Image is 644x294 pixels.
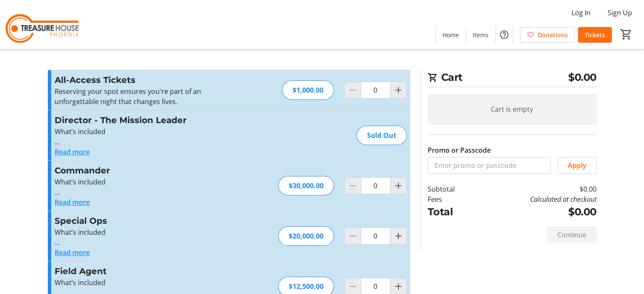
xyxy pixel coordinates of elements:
button: Read more [55,197,90,207]
button: Increment by one [390,178,406,194]
p: Reserving your spot ensures you're part of an unforgettable night that changes lives. [55,86,240,107]
a: Home [436,27,466,43]
td: Fees [428,194,477,204]
button: Apply [558,157,597,174]
div: $20,000.00 [278,226,334,246]
button: Sign Up [601,6,639,19]
button: Read more [55,147,90,157]
span: Home [442,30,459,39]
img: Treasure House's Logo [5,3,80,46]
input: Enter promo or passcode [428,157,551,174]
td: Total [428,204,477,220]
div: Sold Out [357,126,407,145]
p: What’s included [55,126,240,137]
input: Special Ops Quantity [361,228,390,245]
div: $30,000.00 [278,176,334,195]
h3: All-Access Tickets [55,74,240,86]
span: Apply [568,160,586,170]
span: Donations [538,30,568,39]
span: $0.00 [568,70,597,85]
h3: Director - The Mission Leader [55,114,240,126]
span: Sign Up [608,8,632,18]
h3: Field Agent [55,265,240,278]
a: Tickets [578,27,612,43]
span: Items [473,30,489,39]
td: Calculated at checkout [476,194,596,204]
div: Cart is empty [428,94,597,124]
button: Increment by one [390,228,406,244]
h3: Commander [55,164,240,177]
p: What’s included [55,278,240,288]
td: Subtotal [428,184,477,194]
button: Help [496,26,513,43]
button: Log In [565,6,597,19]
span: Log In [572,8,591,18]
p: What’s included [55,227,240,237]
div: $1,000.00 [282,80,334,100]
h3: Special Ops [55,214,240,227]
a: Donations [520,27,575,43]
input: Commander Quantity [361,177,390,194]
label: Promo or Passcode [428,145,491,155]
a: Items [466,27,495,43]
td: $0.00 [476,184,596,194]
h2: Cart [428,70,597,87]
td: $0.00 [476,204,596,220]
button: Cart [619,27,634,42]
button: Increment by one [390,82,406,98]
p: What’s included [55,177,240,187]
input: All-Access Tickets Quantity [361,82,390,99]
button: Read more [55,247,90,258]
span: Tickets [585,30,605,39]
